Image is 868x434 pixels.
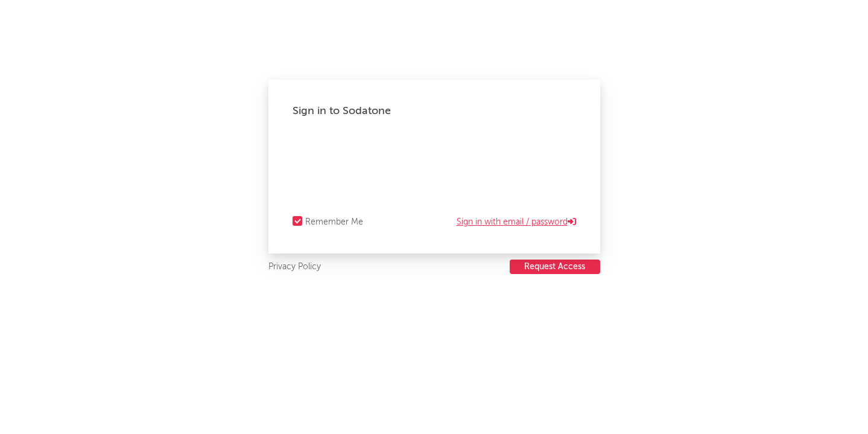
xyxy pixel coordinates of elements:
div: Remember Me [305,215,363,229]
div: Sign in to Sodatone [293,104,576,118]
a: Privacy Policy [268,260,321,275]
a: Sign in with email / password [457,215,576,229]
a: Request Access [510,260,600,275]
button: Request Access [510,260,600,274]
